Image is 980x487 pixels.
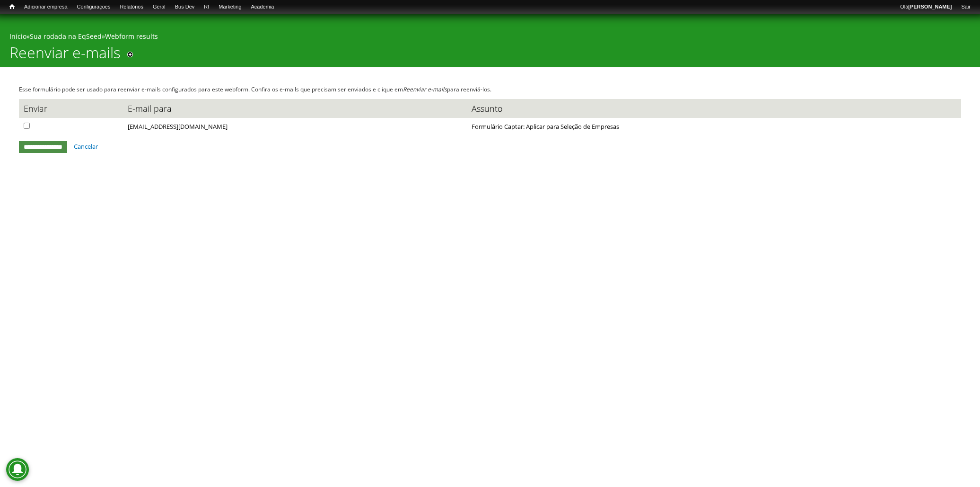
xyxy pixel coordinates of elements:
td: [EMAIL_ADDRESS][DOMAIN_NAME] [123,118,467,135]
th: Enviar [19,99,123,118]
a: Olá[PERSON_NAME] [895,2,956,12]
strong: [PERSON_NAME] [908,4,952,9]
a: Marketing [214,2,246,12]
a: Cancelar [74,142,98,151]
a: Bus Dev [170,2,200,12]
th: E-mail para [123,99,467,118]
em: Reenviar e-mails [403,85,447,93]
a: Sair [956,2,975,12]
div: » » [9,32,971,44]
a: Configurações [72,2,115,12]
h1: Reenviar e-mails [9,44,121,67]
th: Assunto [467,99,961,118]
p: Esse formulário pode ser usado para reenviar e-mails configurados para este webform. Confira os e... [19,85,961,94]
a: Academia [246,2,279,12]
a: Geral [148,2,170,12]
a: Início [5,2,19,11]
span: Início [9,3,15,10]
a: RI [199,2,214,12]
a: Início [9,32,26,41]
a: Webform results [105,32,158,41]
a: Sua rodada na EqSeed [30,32,102,41]
td: Formulário Captar: Aplicar para Seleção de Empresas [467,118,961,135]
a: Relatórios [115,2,148,12]
a: Adicionar empresa [19,2,72,12]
